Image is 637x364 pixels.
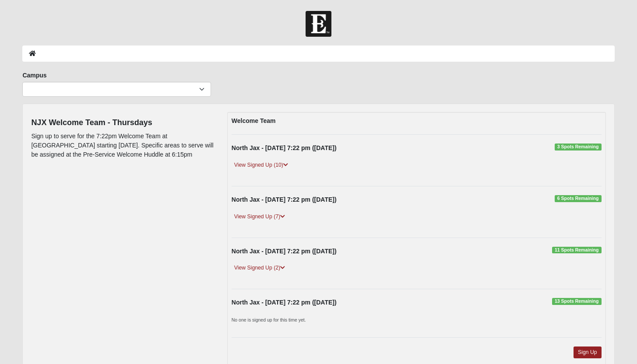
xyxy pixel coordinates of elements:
[232,299,337,306] strong: North Jax - [DATE] 7:22 pm ([DATE])
[22,71,46,80] label: Campus
[232,161,291,170] a: View Signed Up (10)
[232,212,288,221] a: View Signed Up (7)
[232,117,276,124] strong: Welcome Team
[232,144,337,151] strong: North Jax - [DATE] 7:22 pm ([DATE])
[31,118,214,128] h4: NJX Welcome Team - Thursdays
[552,247,602,254] span: 11 Spots Remaining
[555,195,602,202] span: 6 Spots Remaining
[555,143,602,150] span: 3 Spots Remaining
[232,263,288,273] a: View Signed Up (2)
[232,248,337,255] strong: North Jax - [DATE] 7:22 pm ([DATE])
[232,196,337,203] strong: North Jax - [DATE] 7:22 pm ([DATE])
[574,346,602,358] a: Sign Up
[552,298,602,305] span: 13 Spots Remaining
[306,11,331,37] img: Church of Eleven22 Logo
[232,317,306,322] small: No one is signed up for this time yet.
[31,132,214,159] p: Sign up to serve for the 7:22pm Welcome Team at [GEOGRAPHIC_DATA] starting [DATE]. Specific areas...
